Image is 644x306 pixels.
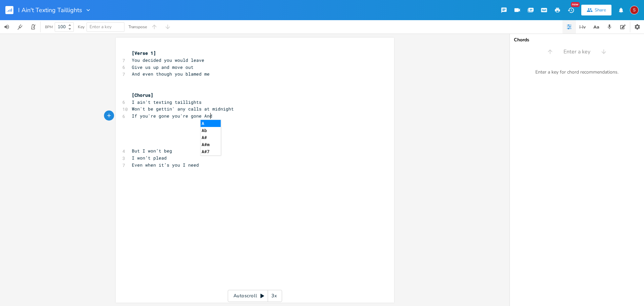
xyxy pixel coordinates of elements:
[78,25,85,29] div: Key
[132,99,202,105] span: I ain't texting taillights
[581,5,611,15] button: Share
[132,92,153,98] span: [Chorus]
[201,141,221,148] li: A#m
[571,2,580,7] div: New
[201,148,221,155] li: A#7
[514,38,640,42] div: Chords
[132,155,167,161] span: I won’t plead
[201,134,221,141] li: A#
[18,7,82,13] span: I Ain't Texting Taillights
[564,4,578,16] button: New
[132,64,194,70] span: Give us up and move out
[90,24,112,30] span: Enter a key
[510,65,644,79] div: Enter a key for chord recommendations.
[132,106,234,112] span: Won't be gettin' any calls at midnight
[228,290,282,302] div: Autoscroll
[630,2,639,18] button: S
[630,6,639,14] div: Scott Owen
[563,48,590,56] span: Enter a key
[128,25,147,29] div: Transpose
[132,50,156,56] span: [Verse 1]
[132,148,172,154] span: But I won’t beg
[201,127,221,134] li: Ab
[201,120,221,127] li: A
[132,113,212,119] span: If you're gone you're gone And
[132,57,204,63] span: You decided you would leave
[268,290,280,302] div: 3x
[132,162,199,168] span: Even when it’s you I need
[595,7,606,13] div: Share
[45,25,53,29] div: BPM
[132,71,210,77] span: And even though you blamed me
